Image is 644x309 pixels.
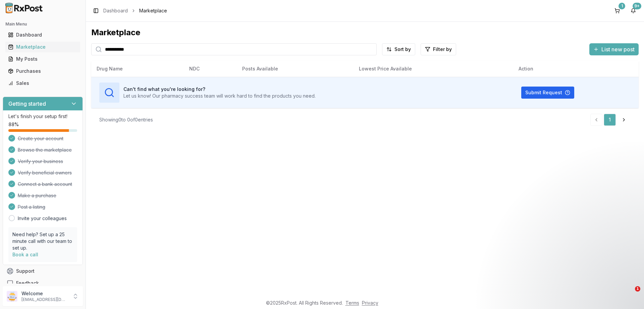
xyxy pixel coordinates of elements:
[3,3,46,13] img: RxPost Logo
[621,286,637,302] iframe: Intercom live chat
[619,3,625,9] div: 1
[3,54,83,64] button: My Posts
[5,77,80,89] a: Sales
[3,265,83,277] button: Support
[8,121,19,128] span: 88 %
[12,252,38,257] a: Book a call
[362,300,378,306] a: Privacy
[3,30,83,40] button: Dashboard
[8,100,46,108] h3: Getting started
[433,46,452,53] span: Filter by
[589,43,639,55] button: List new post
[123,93,316,99] p: Let us know! Our pharmacy success team will work hard to find the products you need.
[184,61,237,77] th: NDC
[8,44,77,50] div: Marketplace
[18,158,63,165] span: Verify your business
[21,297,68,302] p: [EMAIL_ADDRESS][DOMAIN_NAME]
[139,7,167,14] span: Marketplace
[8,32,77,38] div: Dashboard
[612,5,623,16] button: 1
[18,192,56,199] span: Make a purchase
[18,147,72,153] span: Browse the marketplace
[345,300,359,306] a: Terms
[8,113,77,120] p: Let's finish your setup first!
[8,80,77,87] div: Sales
[18,215,67,222] a: Invite your colleagues
[513,61,639,77] th: Action
[5,65,80,77] a: Purchases
[617,114,631,126] a: Go to next page
[12,231,73,251] p: Need help? Set up a 25 minute call with our team to set up.
[237,61,354,77] th: Posts Available
[3,78,83,89] button: Sales
[633,3,641,9] div: 9+
[21,290,68,297] p: Welcome
[635,286,640,292] span: 1
[18,135,63,142] span: Create your account
[91,61,184,77] th: Drug Name
[354,61,513,77] th: Lowest Price Available
[103,7,167,14] nav: breadcrumb
[589,47,639,53] a: List new post
[628,5,639,16] button: 9+
[5,53,80,65] a: My Posts
[5,29,80,41] a: Dashboard
[5,41,80,53] a: Marketplace
[382,43,415,55] button: Sort by
[18,169,72,176] span: Verify beneficial owners
[8,68,77,74] div: Purchases
[123,86,316,93] h3: Can't find what you're looking for?
[590,114,631,126] nav: pagination
[16,280,39,287] span: Feedback
[394,46,411,53] span: Sort by
[3,66,83,76] button: Purchases
[18,204,45,210] span: Post a listing
[103,7,128,14] a: Dashboard
[99,116,153,123] div: Showing 0 to 0 of 0 entries
[7,291,17,302] img: User avatar
[18,181,72,188] span: Connect a bank account
[5,21,80,27] h2: Main Menu
[601,45,635,53] span: List new post
[8,56,77,62] div: My Posts
[421,43,456,55] button: Filter by
[91,27,639,38] div: Marketplace
[3,277,83,289] button: Feedback
[3,42,83,52] button: Marketplace
[604,114,616,126] a: 1
[521,87,574,99] button: Submit Request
